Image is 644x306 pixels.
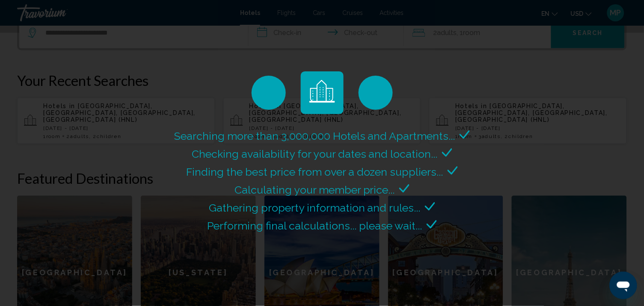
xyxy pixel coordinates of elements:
span: Performing final calculations... please wait... [208,219,422,232]
iframe: Button to launch messaging window [610,272,637,299]
span: Calculating your member price... [234,183,395,196]
span: Searching more than 3,000,000 Hotels and Apartments... [174,129,455,142]
span: Finding the best price from over a dozen suppliers... [186,165,443,178]
span: Gathering property information and rules... [209,201,421,214]
span: Checking availability for your dates and location... [192,147,438,160]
